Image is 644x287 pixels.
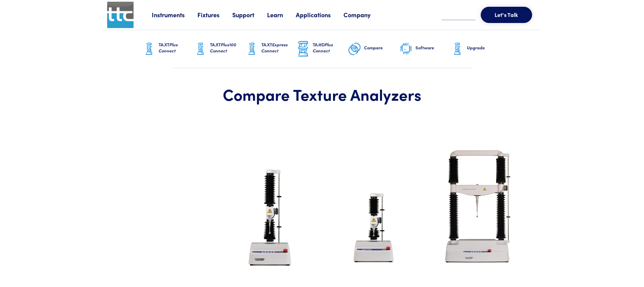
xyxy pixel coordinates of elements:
img: ta-xt-graphic.png [142,41,156,57]
h6: Compare [364,45,399,51]
a: Fixtures [197,10,232,19]
img: ta-xt-express-analyzer.jpg [345,181,403,274]
a: TA.XTPlus100 Connect [194,30,245,68]
h6: TA.HD [313,42,348,54]
a: Company [343,10,383,19]
a: Applications [296,10,343,19]
img: ta-hd-analyzer.jpg [432,139,523,274]
h6: TA.XT [210,42,245,54]
img: ta-xt-graphic.png [451,41,464,57]
h6: Upgrade [467,45,502,51]
span: Plus Connect [313,41,333,54]
button: Let's Talk [481,7,532,23]
a: Instruments [152,10,197,19]
span: Express Connect [261,41,288,54]
a: TA.HDPlus Connect [296,30,348,68]
h6: TA.XT [261,42,296,54]
span: Plus Connect [159,41,178,54]
a: Compare [348,30,399,68]
h1: Compare Texture Analyzers [119,85,525,104]
img: software-graphic.png [399,42,413,56]
img: compare-graphic.png [348,41,361,57]
img: ta-xt-graphic.png [194,41,207,57]
h6: TA.XT [159,42,194,54]
img: ttc_logo_1x1_v1.0.png [107,2,134,28]
img: ta-xt-graphic.png [245,41,259,57]
a: Upgrade [451,30,502,68]
a: Support [232,10,267,19]
h6: Software [415,45,451,51]
a: TA.XTExpress Connect [245,30,296,68]
a: TA.XTPlus Connect [142,30,194,68]
a: Learn [267,10,296,19]
span: Plus100 Connect [210,41,236,54]
img: ta-xt-plus-analyzer.jpg [239,164,302,274]
a: Software [399,30,451,68]
img: ta-hd-graphic.png [296,40,310,58]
